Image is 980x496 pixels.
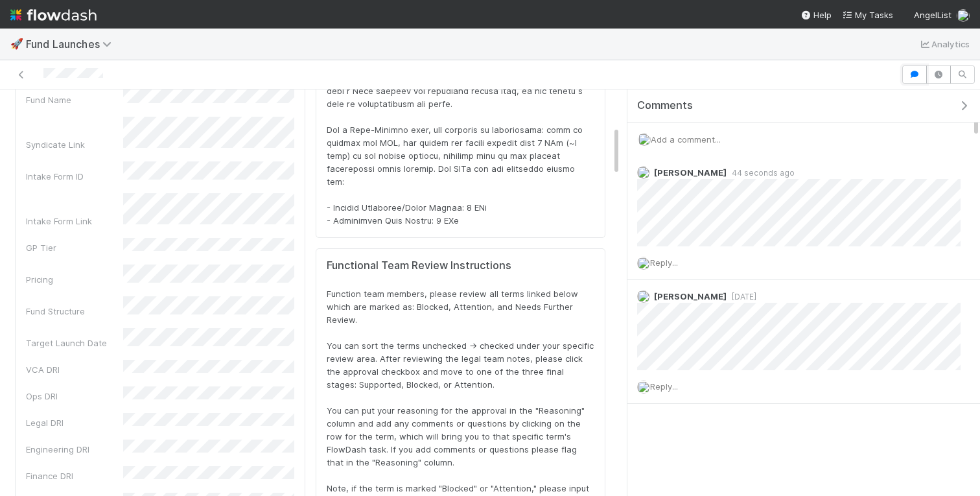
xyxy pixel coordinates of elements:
img: avatar_784ea27d-2d59-4749-b480-57d513651deb.png [637,381,650,394]
div: Syndicate Link [26,138,123,151]
div: VCA DRI [26,363,123,376]
span: AngelList [914,10,951,20]
a: Analytics [918,36,970,52]
span: 🚀 [10,38,23,49]
div: Pricing [26,273,123,286]
span: [PERSON_NAME] [654,167,727,178]
div: Intake Form ID [26,170,123,183]
img: logo-inverted-e16ddd16eac7371096b0.svg [10,4,97,26]
span: Comments [637,99,693,112]
span: 44 seconds ago [727,168,795,178]
div: Ops DRI [26,390,123,403]
img: avatar_784ea27d-2d59-4749-b480-57d513651deb.png [638,133,651,146]
h5: Functional Team Review Instructions [327,259,594,272]
span: [PERSON_NAME] [654,291,727,301]
div: Finance DRI [26,469,123,482]
div: Fund Structure [26,305,123,318]
div: Intake Form Link [26,215,123,228]
img: avatar_784ea27d-2d59-4749-b480-57d513651deb.png [637,290,650,303]
a: My Tasks [842,8,893,21]
span: Reply... [650,257,678,268]
span: Fund Launches [26,38,118,51]
div: Help [800,8,832,21]
span: Add a comment... [651,134,721,145]
span: My Tasks [842,10,893,20]
img: avatar_784ea27d-2d59-4749-b480-57d513651deb.png [637,257,650,270]
img: avatar_784ea27d-2d59-4749-b480-57d513651deb.png [957,9,970,22]
div: Engineering DRI [26,443,123,456]
img: avatar_60d9c2d4-5636-42bf-bfcd-7078767691ab.png [637,166,650,179]
div: Target Launch Date [26,337,123,349]
div: Legal DRI [26,416,123,429]
span: [DATE] [727,292,756,301]
div: Fund Name [26,93,123,106]
div: GP Tier [26,241,123,254]
span: Reply... [650,381,678,392]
